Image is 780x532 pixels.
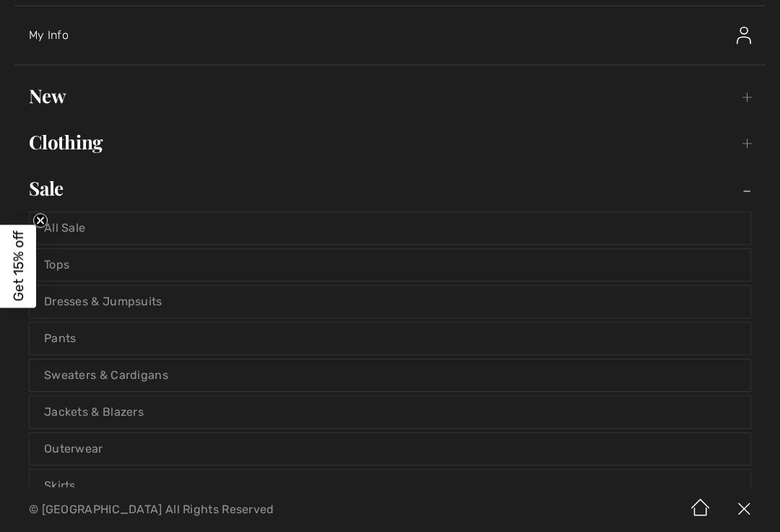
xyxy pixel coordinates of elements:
[737,27,751,44] img: My Info
[30,323,750,354] a: Pants
[14,173,766,204] a: Sale
[30,433,750,465] a: Outerwear
[10,231,27,302] span: Get 15% off
[29,28,69,42] span: My Info
[30,249,750,281] a: Tops
[33,213,48,227] button: Close teaser
[30,359,750,391] a: Sweaters & Cardigans
[14,126,766,158] a: Clothing
[722,487,766,532] img: X
[30,212,750,244] a: All Sale
[30,286,750,318] a: Dresses & Jumpsuits
[14,80,766,112] a: New
[679,487,722,532] img: Home
[30,396,750,428] a: Jackets & Blazers
[30,470,750,502] a: Skirts
[29,505,459,515] p: © [GEOGRAPHIC_DATA] All Rights Reserved
[35,10,64,23] span: Help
